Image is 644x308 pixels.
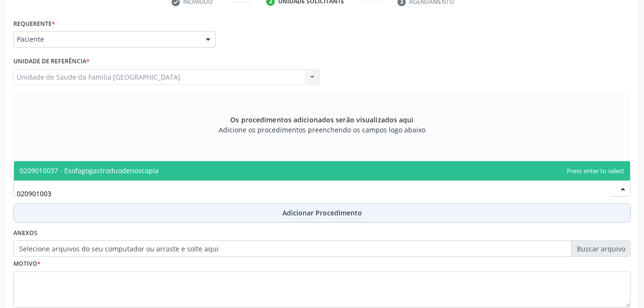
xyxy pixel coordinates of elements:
label: Requerente [13,16,55,31]
label: Motivo [13,257,41,272]
span: Adicione os procedimentos preenchendo os campos logo abaixo [219,125,425,135]
input: Buscar por procedimento [17,184,611,203]
label: Anexos [13,226,37,241]
span: 0209010037 - Esofagogastroduodenoscopia [20,166,159,175]
span: Os procedimentos adicionados serão visualizados aqui [230,115,413,125]
label: Unidade de referência [13,54,90,69]
span: Paciente [17,35,196,44]
span: Adicionar Procedimento [282,208,362,218]
button: Adicionar Procedimento [13,203,631,223]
